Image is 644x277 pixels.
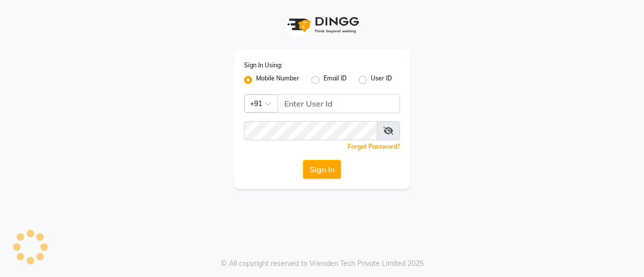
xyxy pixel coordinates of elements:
[278,94,400,113] input: Username
[244,61,282,70] label: Sign In Using:
[324,74,347,86] label: Email ID
[348,143,400,150] a: Forgot Password?
[244,121,377,140] input: Username
[282,10,362,40] img: logo1.svg
[303,160,341,179] button: Sign In
[256,74,299,86] label: Mobile Number
[371,74,392,86] label: User ID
